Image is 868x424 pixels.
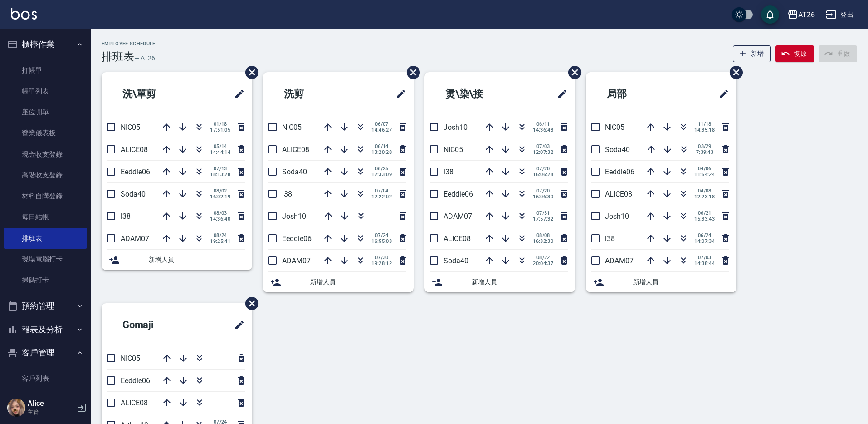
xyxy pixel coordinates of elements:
span: 04/06 [694,166,715,172]
span: 16:02:19 [210,194,230,200]
span: 07/20 [533,188,553,194]
span: 刪除班表 [239,290,260,317]
div: 新增人員 [586,272,736,292]
a: 打帳單 [4,60,87,81]
button: 登出 [822,6,857,23]
div: 新增人員 [102,250,252,270]
a: 營業儀表板 [4,123,87,143]
span: 06/11 [533,121,553,127]
a: 每日結帳 [4,207,87,227]
span: Josh10 [605,212,629,221]
span: NIC05 [605,123,624,132]
a: 卡券管理 [4,389,87,410]
span: 18:13:28 [210,172,230,177]
span: Eeddie06 [121,168,150,176]
span: 19:28:12 [371,261,392,266]
span: ALICE08 [282,145,309,154]
h6: — AT26 [134,54,155,63]
span: Josh10 [282,212,306,221]
span: 11:54:24 [694,172,715,177]
span: 14:36:40 [210,216,230,222]
span: 14:44:14 [210,149,230,155]
span: 08/22 [533,255,553,261]
span: 08/08 [533,232,553,238]
span: 14:38:44 [694,261,715,266]
span: 刪除班表 [561,59,583,86]
span: 07/20 [533,166,553,172]
span: ADAM07 [605,256,634,265]
a: 材料自購登錄 [4,186,87,207]
span: Eeddie06 [282,234,312,243]
span: 01/18 [210,121,230,127]
span: Soda40 [121,190,146,198]
span: l38 [444,168,454,176]
a: 排班表 [4,228,87,249]
span: ADAM07 [444,212,472,221]
span: 新增人員 [149,255,245,265]
span: 07/03 [533,143,553,149]
span: 12:22:02 [371,194,392,200]
span: 07/31 [533,210,553,216]
span: 07/03 [694,255,715,261]
h3: 排班表 [102,50,134,63]
span: ALICE08 [444,234,471,243]
a: 座位開單 [4,102,87,123]
span: Soda40 [444,256,468,265]
span: 修改班表的標題 [229,314,245,336]
button: AT26 [784,5,819,24]
span: 14:35:18 [694,127,715,133]
span: 12:33:09 [371,172,392,177]
span: ALICE08 [121,145,148,154]
span: 07/04 [371,188,392,194]
span: Soda40 [282,168,307,176]
span: 05/14 [210,143,230,149]
span: Soda40 [605,145,630,154]
span: 14:36:48 [533,127,553,133]
span: 16:32:30 [533,238,553,244]
span: 15:33:43 [694,216,715,222]
span: 17:57:32 [533,216,553,222]
a: 帳單列表 [4,81,87,102]
button: 客戶管理 [4,341,87,365]
span: 修改班表的標題 [390,83,406,105]
h2: Gomaji [109,309,198,341]
span: 16:06:28 [533,172,553,177]
span: ADAM07 [121,234,149,243]
span: 新增人員 [472,277,568,287]
span: 07/24 [371,232,392,238]
span: ALICE08 [605,190,632,198]
img: Person [7,399,25,417]
span: l38 [605,234,615,243]
button: 報表及分析 [4,318,87,341]
span: NIC05 [444,145,463,154]
a: 高階收支登錄 [4,165,87,186]
span: 03/29 [695,143,715,149]
span: 08/02 [210,188,230,194]
span: 06/25 [371,166,392,172]
div: AT26 [798,9,815,20]
span: 12:07:32 [533,149,553,155]
p: 主管 [28,408,74,416]
span: 04/08 [694,188,715,194]
span: NIC05 [121,123,140,132]
div: 新增人員 [424,272,575,292]
h2: 燙\染\接 [432,78,524,110]
span: Eeddie06 [605,168,634,176]
span: 16:55:03 [371,238,392,244]
span: ALICE08 [121,399,148,407]
span: 06/07 [371,121,392,127]
span: 08/24 [210,232,230,238]
span: NIC05 [121,354,140,363]
span: 06/21 [694,210,715,216]
button: 櫃檯作業 [4,33,87,56]
span: 17:51:05 [210,127,230,133]
span: 新增人員 [310,277,406,287]
span: 12:23:18 [694,194,715,200]
span: Eeddie06 [121,376,150,385]
span: 19:25:41 [210,238,230,244]
div: 新增人員 [263,272,414,292]
button: 復原 [775,45,814,62]
span: 07/30 [371,255,392,261]
span: l38 [282,190,292,198]
h2: Employee Schedule [102,41,156,47]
